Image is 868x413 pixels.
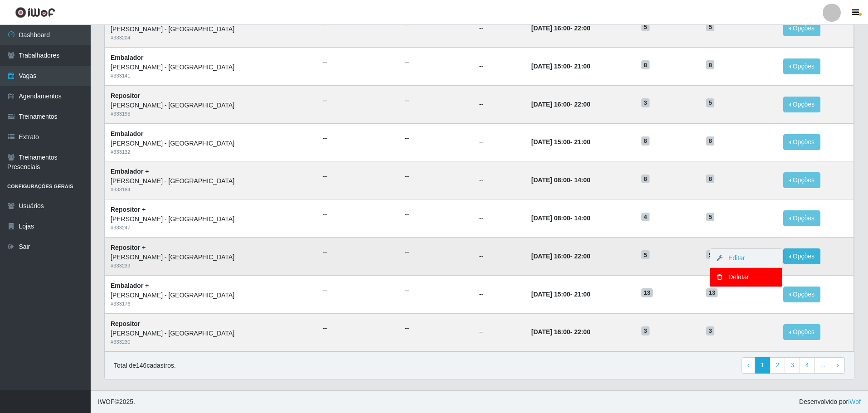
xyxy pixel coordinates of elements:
[114,361,176,370] p: Total de 146 cadastros.
[783,134,820,150] button: Opções
[706,23,714,32] span: 5
[111,320,140,327] strong: Repositor
[323,248,394,258] ul: --
[111,329,312,338] div: [PERSON_NAME] - [GEOGRAPHIC_DATA]
[405,58,468,68] ul: --
[574,176,591,184] time: 14:00
[111,300,312,308] div: # 333176
[641,213,650,222] span: 4
[111,139,312,148] div: [PERSON_NAME] - [GEOGRAPHIC_DATA]
[831,357,845,374] a: Next
[800,357,815,374] a: 4
[405,248,468,258] ul: --
[111,63,312,72] div: [PERSON_NAME] - [GEOGRAPHIC_DATA]
[641,23,650,32] span: 5
[405,134,468,143] ul: --
[574,101,591,108] time: 22:00
[98,398,115,405] span: IWOF
[531,63,570,70] time: [DATE] 15:00
[742,357,756,374] a: Previous
[474,161,526,199] td: --
[783,324,820,340] button: Opções
[111,54,143,61] strong: Embalador
[783,58,820,74] button: Opções
[531,253,570,260] time: [DATE] 16:00
[531,138,570,146] time: [DATE] 15:00
[574,138,591,146] time: 21:00
[770,357,785,374] a: 2
[747,361,750,369] span: ‹
[531,253,590,260] strong: -
[531,176,570,184] time: [DATE] 08:00
[641,250,650,259] span: 5
[405,210,468,219] ul: --
[111,244,145,251] strong: Repositor +
[15,7,55,18] img: CoreUI Logo
[111,176,312,186] div: [PERSON_NAME] - [GEOGRAPHIC_DATA]
[783,97,820,112] button: Opções
[111,262,312,270] div: # 333239
[785,357,800,374] a: 3
[531,291,590,298] strong: -
[706,288,718,297] span: 13
[111,224,312,232] div: # 333247
[531,101,590,108] strong: -
[531,101,570,108] time: [DATE] 16:00
[111,130,143,137] strong: Embalador
[783,20,820,36] button: Opções
[641,288,653,297] span: 13
[474,85,526,123] td: --
[531,291,570,298] time: [DATE] 15:00
[405,172,468,181] ul: --
[531,214,590,222] strong: -
[531,24,570,32] time: [DATE] 16:00
[474,10,526,48] td: --
[111,72,312,80] div: # 333141
[574,63,591,70] time: 21:00
[755,357,770,374] a: 1
[474,275,526,313] td: --
[111,214,312,224] div: [PERSON_NAME] - [GEOGRAPHIC_DATA]
[474,237,526,275] td: --
[783,248,820,264] button: Opções
[323,134,394,143] ul: --
[323,210,394,219] ul: --
[719,272,773,282] div: Deletar
[111,282,149,289] strong: Embalador +
[742,357,845,374] nav: pagination
[111,206,145,213] strong: Repositor +
[815,357,832,374] a: ...
[799,397,861,407] span: Desenvolvido por
[323,286,394,296] ul: --
[706,60,714,69] span: 8
[706,250,714,259] span: 5
[111,110,312,118] div: # 333195
[719,254,745,262] a: Editar
[641,175,650,184] span: 8
[574,291,591,298] time: 21:00
[405,324,468,333] ul: --
[111,168,149,175] strong: Embalador +
[641,326,650,335] span: 3
[323,96,394,106] ul: --
[531,328,570,335] time: [DATE] 16:00
[531,24,590,32] strong: -
[706,98,714,107] span: 5
[574,328,591,335] time: 22:00
[111,92,140,99] strong: Repositor
[531,328,590,335] strong: -
[641,98,650,107] span: 3
[323,324,394,333] ul: --
[111,148,312,156] div: # 333132
[531,214,570,222] time: [DATE] 08:00
[574,24,591,32] time: 22:00
[848,398,861,405] a: iWof
[474,123,526,161] td: --
[98,397,135,407] span: © 2025 .
[474,47,526,85] td: --
[323,172,394,181] ul: --
[706,136,714,146] span: 8
[783,287,820,302] button: Opções
[706,175,714,184] span: 8
[111,253,312,262] div: [PERSON_NAME] - [GEOGRAPHIC_DATA]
